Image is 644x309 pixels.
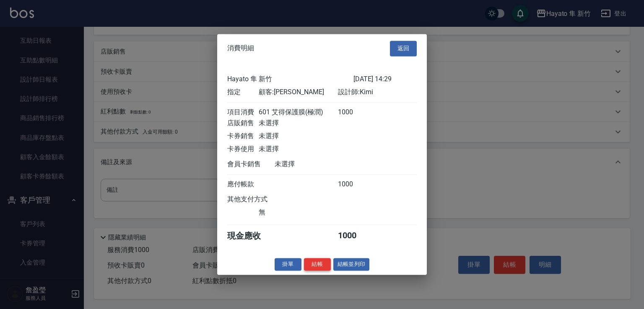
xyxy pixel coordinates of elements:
div: 顧客: [PERSON_NAME] [259,88,338,97]
div: 其他支付方式 [227,195,291,204]
div: 店販銷售 [227,119,259,128]
div: 未選擇 [259,145,338,154]
div: 601 艾得保護膜(極潤) [259,108,338,117]
button: 結帳 [304,258,331,271]
div: 卡券使用 [227,145,259,154]
div: 未選擇 [259,132,338,141]
div: 1000 [338,230,369,242]
div: Hayato 隼 新竹 [227,75,353,84]
div: 項目消費 [227,108,259,117]
div: 未選擇 [275,160,353,169]
button: 結帳並列印 [333,258,370,271]
div: 現金應收 [227,230,275,242]
div: 會員卡銷售 [227,160,275,169]
div: 卡券銷售 [227,132,259,141]
div: [DATE] 14:29 [353,75,417,84]
div: 設計師: Kimi [338,88,417,97]
button: 掛單 [275,258,301,271]
div: 應付帳款 [227,180,259,189]
button: 返回 [390,41,417,56]
div: 指定 [227,88,259,97]
div: 未選擇 [259,119,338,128]
span: 消費明細 [227,44,254,53]
div: 1000 [338,108,369,117]
div: 無 [259,208,338,217]
div: 1000 [338,180,369,189]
